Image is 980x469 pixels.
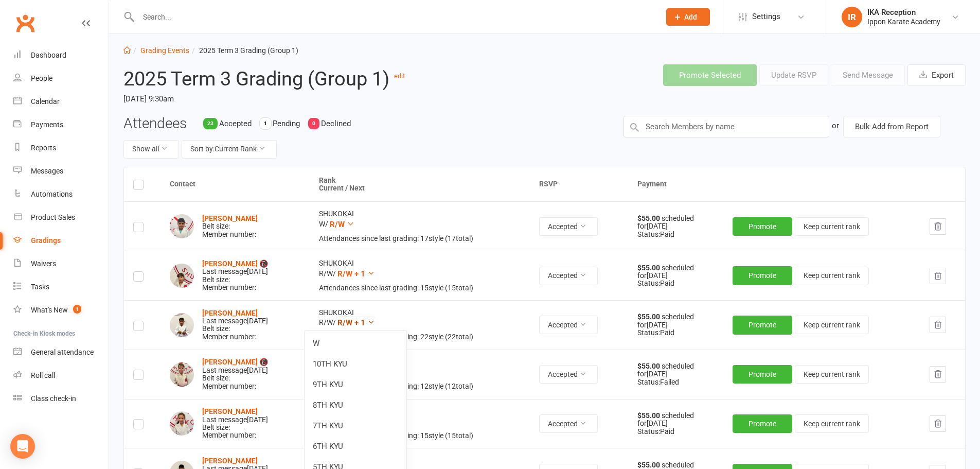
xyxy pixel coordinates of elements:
div: scheduled for [DATE] [637,362,715,378]
div: People [31,74,52,82]
a: W [305,333,406,354]
td: SHUKOKAI R/W / [310,350,530,399]
td: SHUKOKAI R/W / [310,300,530,350]
div: Last message [DATE] [202,317,268,325]
a: Waivers [13,252,109,275]
a: Tasks [13,275,109,299]
div: General attendance [31,348,94,356]
strong: $55.00 [637,362,662,370]
span: R/W + 1 [337,318,365,327]
li: 2025 Term 3 Grading (Group 1) [189,45,298,56]
div: Class check-in [31,394,76,403]
strong: $55.00 [637,312,662,321]
div: Attendances since last grading: 15 style ( 15 total) [319,284,521,292]
button: Accepted [539,365,598,384]
div: Attendances since last grading: 15 style ( 15 total) [319,432,521,440]
img: Mikaela Labeikovsky Gimenez 📵 [170,264,194,288]
div: Product Sales [31,213,75,221]
div: Belt size: Member number: [202,215,258,238]
img: Rithvik Gowda [170,214,194,238]
a: edit [394,72,405,80]
span: 1 [73,305,81,314]
button: Keep current rank [795,267,869,285]
a: Automations [13,183,109,206]
a: Messages [13,160,109,183]
button: Export [907,64,966,86]
div: Belt size: Member number: [202,309,268,341]
button: Promote [733,316,792,334]
th: Payment [628,167,965,202]
div: Last message [DATE] [202,416,268,424]
button: R/W + 1 [337,317,375,329]
a: Grading Events [140,46,189,55]
a: 10TH KYU [305,354,406,374]
div: Waivers [31,259,56,268]
th: Rank Current / Next [310,167,530,202]
a: [PERSON_NAME] 📵 [202,259,268,268]
button: Add [666,8,710,26]
img: Chloe Rocha Lindesay [170,411,194,436]
a: [PERSON_NAME] 📵 [202,358,268,366]
div: scheduled for [DATE] [637,215,715,231]
a: Product Sales [13,206,109,229]
span: R/W + 1 [337,269,365,279]
button: Show all [123,140,179,159]
th: Contact [161,167,310,202]
div: 1 [260,118,271,129]
input: Search... [135,10,653,24]
button: Promote [733,217,792,236]
img: Theodore Smyth-Matthews 📵 [170,362,194,387]
div: Dashboard [31,51,66,59]
div: Automations [31,190,73,198]
button: Sort by:Current Rank [182,140,277,159]
div: Roll call [31,371,55,379]
div: IKA Reception [867,8,940,17]
div: Status: Paid [637,280,715,287]
button: Keep current rank [795,414,869,433]
button: Promote [733,266,792,285]
div: 0 [308,118,319,129]
a: 7TH KYU [305,415,406,436]
td: SHUKOKAI W / [310,201,530,251]
a: [PERSON_NAME] [202,214,258,222]
div: Belt size: Member number: [202,408,268,440]
button: Accepted [539,217,598,236]
button: R/W + 1 [337,268,375,280]
a: [PERSON_NAME] [202,309,258,317]
a: Class kiosk mode [13,387,109,410]
img: Rayansh Raghavendar [170,313,194,337]
a: Dashboard [13,44,109,67]
div: scheduled for [DATE] [637,313,715,329]
div: Attendances since last grading: 17 style ( 17 total) [319,235,521,242]
span: Pending [273,119,300,128]
span: Settings [752,5,780,28]
strong: $55.00 [637,264,662,272]
a: [PERSON_NAME] [202,457,258,465]
a: Clubworx [12,10,38,36]
td: SHUKOKAI R/W + 2 / [310,399,530,448]
a: General attendance kiosk mode [13,341,109,364]
div: 23 [203,118,218,129]
div: Last message [DATE] [202,268,268,275]
div: Messages [31,167,63,175]
a: [PERSON_NAME] [202,407,258,415]
a: What's New1 [13,299,109,322]
button: Accepted [539,267,598,285]
span: Accepted [219,119,252,128]
div: or [832,116,839,135]
div: Belt size: Member number: [202,358,268,390]
button: Promote [733,365,792,384]
h3: Attendees [123,116,187,132]
strong: $55.00 [637,411,662,420]
button: Keep current rank [795,365,869,384]
div: Tasks [31,283,49,291]
div: scheduled for [DATE] [637,264,715,280]
input: Search Members by name [623,116,829,137]
div: Calendar [31,97,60,106]
a: Gradings [13,229,109,252]
td: SHUKOKAI R/W / [310,251,530,300]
